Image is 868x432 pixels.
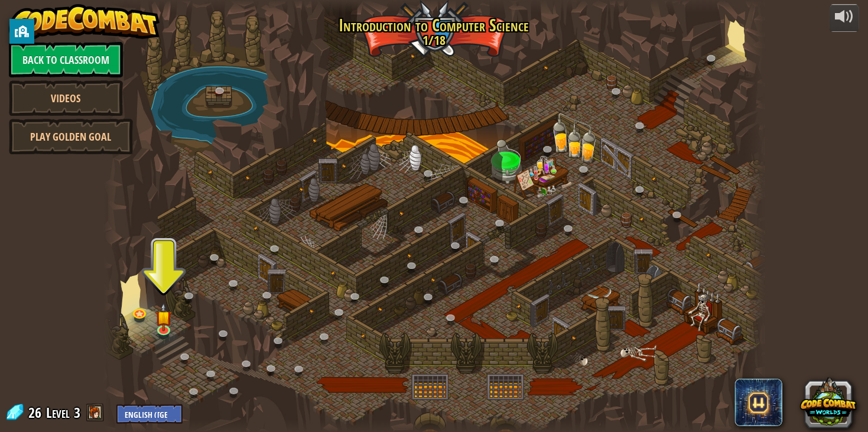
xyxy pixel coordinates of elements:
[46,403,70,423] span: Level
[28,403,45,422] span: 26
[9,80,123,116] a: Videos
[155,303,172,331] img: level-banner-started.png
[830,4,859,32] button: Adjust volume
[74,403,80,422] span: 3
[9,119,133,154] a: Play Golden Goal
[9,42,123,77] a: Back to Classroom
[9,19,34,44] button: privacy banner
[9,4,160,40] img: CodeCombat - Learn how to code by playing a game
